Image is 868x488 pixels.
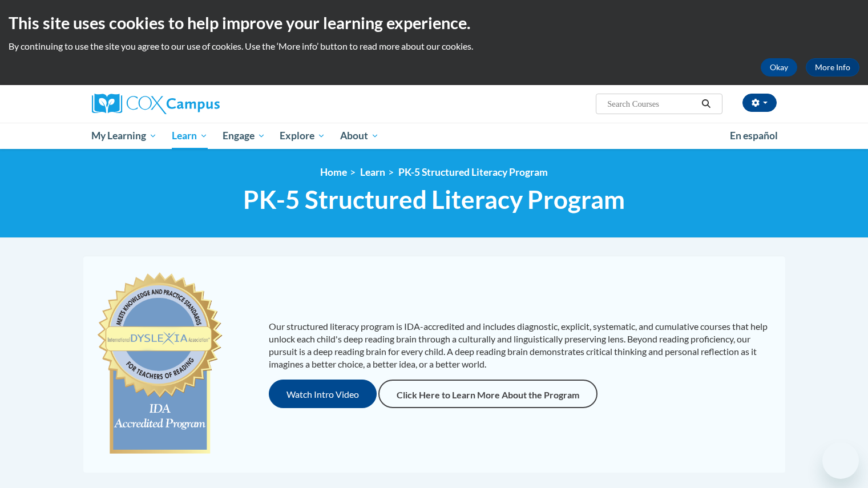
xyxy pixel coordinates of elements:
button: Search [697,97,714,111]
span: PK-5 Structured Literacy Program [243,184,625,215]
span: My Learning [91,129,157,143]
img: c477cda6-e343-453b-bfce-d6f9e9818e1c.png [95,267,225,461]
p: Our structured literacy program is IDA-accredited and includes diagnostic, explicit, systematic, ... [269,320,774,370]
a: Learn [360,166,385,178]
span: About [340,129,379,143]
a: Click Here to Learn More About the Program [378,380,597,408]
input: Search Courses [606,97,697,111]
h2: This site uses cookies to help improve your learning experience. [9,11,859,34]
div: Main menu [75,123,794,149]
span: En español [730,130,778,142]
a: PK-5 Structured Literacy Program [398,166,548,178]
a: Home [320,166,347,178]
a: My Learning [84,123,165,149]
img: Cox Campus [92,94,220,114]
span: Explore [280,129,325,143]
button: Account Settings [742,94,777,112]
p: By continuing to use the site you agree to our use of cookies. Use the ‘More info’ button to read... [9,40,859,53]
iframe: Button to launch messaging window [822,442,859,479]
a: Engage [215,123,273,149]
a: About [333,123,386,149]
a: More Info [806,58,859,76]
span: Learn [172,129,208,143]
button: Watch Intro Video [269,380,377,408]
a: En español [722,124,785,148]
a: Explore [272,123,333,149]
a: Cox Campus [92,94,309,114]
button: Okay [761,58,797,76]
a: Learn [164,123,215,149]
span: Engage [223,129,265,143]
